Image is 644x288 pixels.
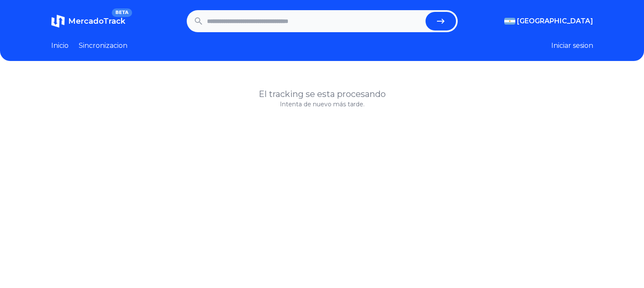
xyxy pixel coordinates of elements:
span: MercadoTrack [68,17,125,26]
p: Intenta de nuevo más tarde. [51,100,593,108]
a: Sincronizacion [79,41,127,51]
button: [GEOGRAPHIC_DATA] [504,16,593,26]
img: Argentina [504,18,515,25]
h1: El tracking se esta procesando [51,88,593,100]
a: Inicio [51,41,69,51]
span: BETA [112,8,132,17]
span: [GEOGRAPHIC_DATA] [517,16,593,26]
button: Iniciar sesion [551,41,593,51]
a: MercadoTrackBETA [51,14,125,28]
img: MercadoTrack [51,14,65,28]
